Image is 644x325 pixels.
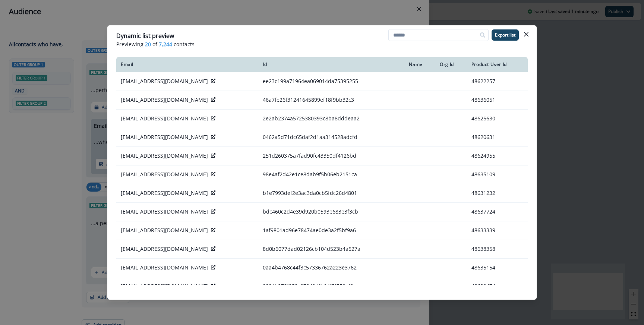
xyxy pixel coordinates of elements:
[121,227,208,234] p: [EMAIL_ADDRESS][DOMAIN_NAME]
[258,258,404,277] td: 0aa4b4768c44f3c57336762a223e3762
[520,28,532,40] button: Close
[471,61,523,67] div: Product User Id
[121,115,208,122] p: [EMAIL_ADDRESS][DOMAIN_NAME]
[121,133,208,141] p: [EMAIL_ADDRESS][DOMAIN_NAME]
[258,277,404,296] td: 2824b278f252c97240dfb04f5f550ef9
[121,264,208,271] p: [EMAIL_ADDRESS][DOMAIN_NAME]
[258,184,404,202] td: b1e7993def2e3ac3da0cb5fdc26d4801
[121,96,208,104] p: [EMAIL_ADDRESS][DOMAIN_NAME]
[467,72,528,91] td: 48622257
[495,32,515,38] p: Export list
[258,221,404,240] td: 1af9801ad96e78474ae0de3a2f5bf9a6
[467,277,528,296] td: 48630474
[258,146,404,165] td: 251d260375a7fad90fc43350df4126bd
[258,109,404,128] td: 2e2ab2374a5725380393c8ba8dddeaa2
[121,208,208,215] p: [EMAIL_ADDRESS][DOMAIN_NAME]
[258,72,404,91] td: ee23c199a71964ea069014da75395255
[121,152,208,160] p: [EMAIL_ADDRESS][DOMAIN_NAME]
[258,165,404,184] td: 98e4af2d42e1ce8dab9f5b06eb2151ca
[121,189,208,197] p: [EMAIL_ADDRESS][DOMAIN_NAME]
[440,61,462,67] div: Org Id
[467,184,528,202] td: 48631232
[121,78,208,85] p: [EMAIL_ADDRESS][DOMAIN_NAME]
[467,240,528,258] td: 48638358
[467,128,528,146] td: 48620631
[467,109,528,128] td: 48625630
[263,61,400,67] div: Id
[121,283,208,290] p: [EMAIL_ADDRESS][DOMAIN_NAME]
[467,146,528,165] td: 48624955
[467,202,528,221] td: 48637724
[159,40,172,48] span: 7,244
[467,165,528,184] td: 48635109
[258,240,404,258] td: 8d0b6077dad02126cb104d523b4a527a
[467,91,528,109] td: 48636051
[116,40,528,48] p: Previewing of contacts
[116,31,174,40] p: Dynamic list preview
[121,245,208,253] p: [EMAIL_ADDRESS][DOMAIN_NAME]
[258,202,404,221] td: bdc460c2d4e39d920b0593e683e3f3cb
[467,258,528,277] td: 48635154
[145,40,151,48] span: 20
[121,61,254,67] div: Email
[258,128,404,146] td: 0462a5d71dc65daf2d1aa314528adcfd
[467,221,528,240] td: 48633339
[121,171,208,178] p: [EMAIL_ADDRESS][DOMAIN_NAME]
[492,29,519,41] button: Export list
[409,61,431,67] div: Name
[258,91,404,109] td: 46a7fe26f31241645899ef18f9bb32c3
